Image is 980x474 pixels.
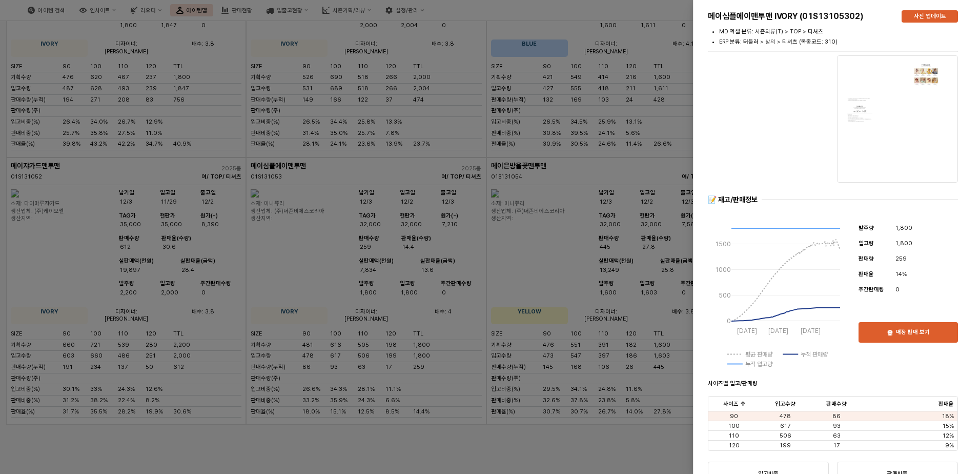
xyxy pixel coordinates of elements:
span: 478 [780,412,791,420]
p: 매장 판매 보기 [896,329,930,337]
span: 9% [945,442,954,449]
span: 1,800 [895,224,912,233]
span: 120 [729,442,740,449]
span: 17 [833,442,840,449]
li: MD 엑셀 분류: 시즌의류(T) > TOP > 티셔츠 [719,28,958,36]
span: 0 [895,285,900,294]
span: 15% [943,422,954,430]
span: 입고수량 [775,400,795,408]
span: 판매율 [938,400,954,408]
span: 판매량 [859,255,874,262]
h5: 메이심플에이맨투맨 IVORY (01S13105302) [708,11,893,22]
span: 506 [780,432,791,440]
span: 100 [728,422,740,430]
span: 199 [780,442,791,449]
span: 판매수량 [826,400,847,408]
span: 14% [895,270,907,279]
span: 63 [833,432,841,440]
div: 📝 재고/판매정보 [708,195,758,205]
span: 18% [942,412,954,420]
button: 매장 판매 보기 [859,322,958,343]
span: 86 [832,412,841,420]
li: ERP 분류: 터들러 > 상의 > 티셔츠 (복종코드: 310) [719,38,958,47]
span: 259 [895,254,907,264]
p: 사진 업데이트 [914,13,946,21]
span: 617 [780,422,791,430]
span: 110 [729,432,739,440]
span: 발주량 [859,225,874,231]
span: 93 [833,422,841,430]
strong: 사이즈별 입고/판매량 [708,380,758,387]
span: 12% [943,432,954,440]
span: 판매율 [859,271,874,278]
span: 90 [730,412,738,420]
span: 입고량 [859,240,874,247]
button: 사진 업데이트 [902,10,958,23]
span: 사이즈 [723,400,739,408]
span: 1,800 [895,239,912,248]
span: 주간판매량 [859,286,884,293]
